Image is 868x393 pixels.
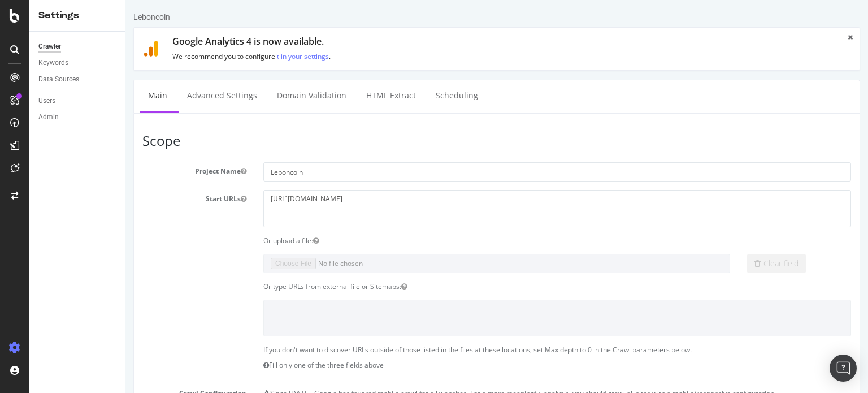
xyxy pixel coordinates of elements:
[302,80,361,111] a: Scheduling
[830,355,857,382] div: Open Intercom Messenger
[8,11,45,23] div: Leboncoin
[38,111,117,123] a: Admin
[138,345,726,355] p: If you don't want to discover URLs outside of those listed in the files at these locations, set M...
[8,190,129,204] label: Start URLs
[129,236,734,245] div: Or upload a file:
[38,57,117,69] a: Keywords
[47,37,709,47] h1: Google Analytics 4 is now available.
[150,51,203,61] a: it in your settings
[115,166,121,176] button: Project Name
[38,74,117,85] a: Data Sources
[38,41,117,53] a: Crawler
[17,133,726,148] h3: Scope
[38,95,55,107] div: Users
[18,41,33,57] img: ga4.9118ffdc1441.svg
[8,162,129,176] label: Project Name
[38,9,116,22] div: Settings
[115,194,121,204] button: Start URLs
[14,80,50,111] a: Main
[47,51,709,61] p: We recommend you to configure .
[138,360,726,370] p: Fill only one of the three fields above
[53,80,140,111] a: Advanced Settings
[38,74,79,85] div: Data Sources
[129,282,734,291] div: Or type URLs from external file or Sitemaps:
[38,95,117,107] a: Users
[143,80,229,111] a: Domain Validation
[138,190,726,227] textarea: [URL][DOMAIN_NAME]
[38,111,59,123] div: Admin
[232,80,299,111] a: HTML Extract
[38,57,68,69] div: Keywords
[38,41,61,53] div: Crawler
